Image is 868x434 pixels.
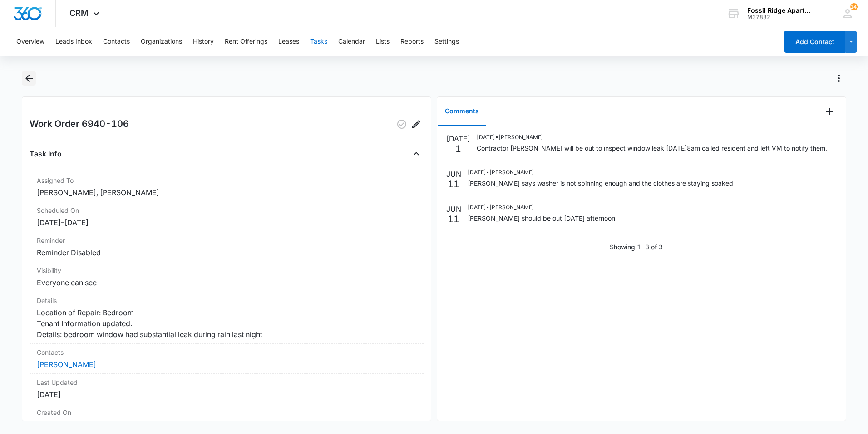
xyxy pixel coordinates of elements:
[448,214,459,223] p: 11
[409,146,424,161] button: Close
[37,187,416,198] dd: [PERSON_NAME], [PERSON_NAME]
[37,217,416,228] dd: [DATE] – [DATE]
[37,389,416,400] dd: [DATE]
[37,378,416,387] dt: Last Updated
[30,232,424,262] div: ReminderReminder Disabled
[37,348,416,357] dt: Contacts
[37,176,416,185] dt: Assigned To
[338,27,365,56] button: Calendar
[446,168,461,179] p: JUN
[784,31,845,53] button: Add Contact
[468,203,615,212] p: [DATE] • [PERSON_NAME]
[822,104,837,119] button: Add Comment
[30,117,129,131] h2: Work Order 6940-106
[278,27,299,56] button: Leases
[37,236,416,245] dt: Reminder
[455,144,461,153] p: 1
[30,344,424,374] div: Contacts[PERSON_NAME]
[37,360,96,369] a: [PERSON_NAME]
[747,14,814,20] div: account id
[610,242,663,252] p: Showing 1-3 of 3
[30,374,424,404] div: Last Updated[DATE]
[37,408,416,417] dt: Created On
[55,27,92,56] button: Leads Inbox
[37,307,416,340] dd: Location of Repair: Bedroom Tenant Information updated: Details: bedroom window had substantial l...
[69,8,89,18] span: CRM
[30,172,424,202] div: Assigned To[PERSON_NAME], [PERSON_NAME]
[37,247,416,258] dd: Reminder Disabled
[30,292,424,344] div: DetailsLocation of Repair: Bedroom Tenant Information updated: Details: bedroom window had substa...
[30,148,62,159] h4: Task Info
[37,296,416,305] dt: Details
[434,27,459,56] button: Settings
[310,27,327,56] button: Tasks
[477,133,827,141] p: [DATE] • [PERSON_NAME]
[16,27,44,56] button: Overview
[747,7,814,14] div: account name
[37,419,416,430] dd: [DATE]
[438,97,486,126] button: Comments
[832,71,846,86] button: Actions
[37,206,416,215] dt: Scheduled On
[30,404,424,434] div: Created On[DATE]
[468,178,733,188] p: [PERSON_NAME] says washer is not spinning enough and the clothes are staying soaked
[850,3,858,10] div: notifications count
[103,27,130,56] button: Contacts
[409,117,424,131] button: Edit
[850,3,858,10] span: 141
[30,202,424,232] div: Scheduled On[DATE]–[DATE]
[477,143,827,153] p: Contractor [PERSON_NAME] will be out to inspect window leak [DATE]8am called resident and left VM...
[22,71,36,86] button: Back
[141,27,182,56] button: Organizations
[468,168,733,177] p: [DATE] • [PERSON_NAME]
[225,27,267,56] button: Rent Offerings
[37,266,416,275] dt: Visibility
[446,133,470,144] p: [DATE]
[448,179,459,188] p: 11
[468,213,615,223] p: [PERSON_NAME] should be out [DATE] afternoon
[376,27,390,56] button: Lists
[400,27,424,56] button: Reports
[37,277,416,288] dd: Everyone can see
[446,203,461,214] p: JUN
[193,27,214,56] button: History
[30,262,424,292] div: VisibilityEveryone can see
